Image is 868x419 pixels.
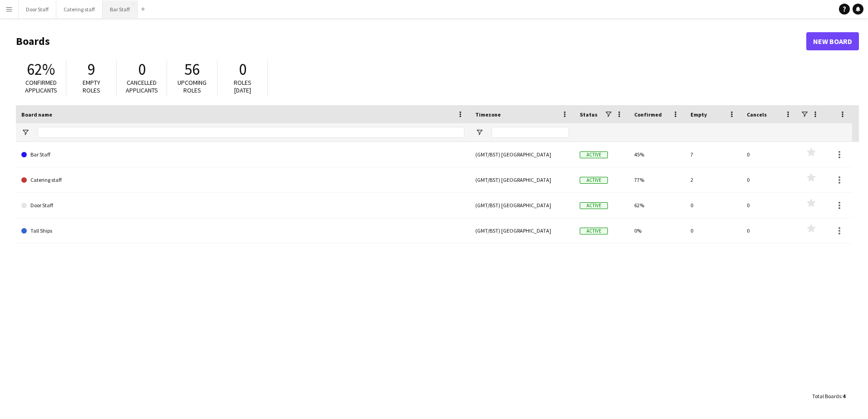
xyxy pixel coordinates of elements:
div: 0 [741,142,798,167]
span: 0 [138,59,146,79]
div: 0 [685,218,741,243]
span: 56 [184,59,200,79]
div: 0 [741,193,798,218]
span: Confirmed [634,111,662,118]
a: Door Staff [21,193,464,218]
div: (GMT/BST) [GEOGRAPHIC_DATA] [470,193,574,218]
span: 62% [27,59,55,79]
input: Board name Filter Input [38,127,464,138]
input: Timezone Filter Input [492,127,569,138]
h1: Boards [16,34,806,48]
a: New Board [806,32,859,50]
span: Confirmed applicants [25,78,57,94]
span: 9 [88,59,95,79]
span: Cancels [747,111,767,118]
span: Upcoming roles [178,78,207,94]
div: 7 [685,142,741,167]
div: 0 [741,167,798,192]
span: Active [580,228,608,234]
div: 77% [629,167,685,192]
span: 4 [843,393,845,400]
span: Empty [690,111,707,118]
div: : [812,387,845,405]
div: 62% [629,193,685,218]
div: 45% [629,142,685,167]
button: Bar Staff [103,0,138,18]
div: 0% [629,218,685,243]
span: Active [580,202,608,209]
span: 0 [239,59,247,79]
a: Catering staff [21,167,464,193]
div: 0 [741,218,798,243]
button: Catering staff [56,0,103,18]
div: (GMT/BST) [GEOGRAPHIC_DATA] [470,218,574,243]
span: Status [580,111,597,118]
div: 0 [685,193,741,218]
span: Total Boards [812,393,841,400]
span: Empty roles [83,78,100,94]
span: Roles [DATE] [234,78,252,94]
button: Open Filter Menu [475,128,483,136]
a: Tall Ships [21,218,464,244]
div: (GMT/BST) [GEOGRAPHIC_DATA] [470,142,574,167]
a: Bar Staff [21,142,464,167]
span: Active [580,151,608,158]
button: Open Filter Menu [21,128,30,136]
span: Cancelled applicants [126,78,158,94]
button: Door Staff [19,0,56,18]
span: Board name [21,111,52,118]
span: Timezone [475,111,501,118]
div: 2 [685,167,741,192]
span: Active [580,177,608,184]
div: (GMT/BST) [GEOGRAPHIC_DATA] [470,167,574,192]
